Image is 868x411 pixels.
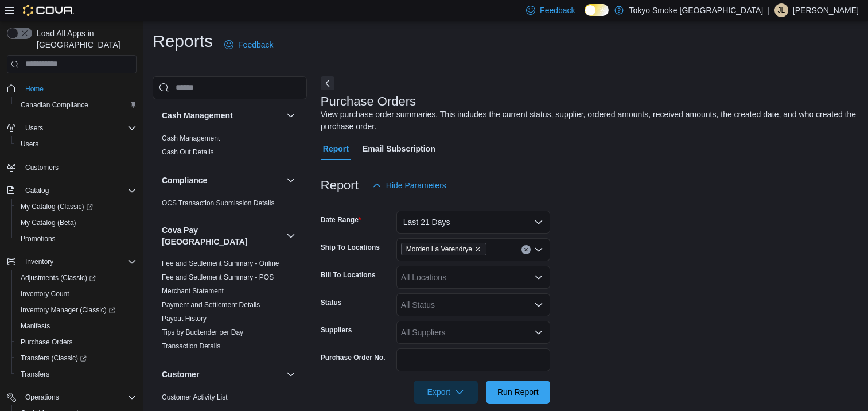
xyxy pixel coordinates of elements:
div: View purchase order summaries. This includes the current status, supplier, ordered amounts, recei... [321,108,857,133]
span: My Catalog (Beta) [21,218,76,227]
button: Transfers [11,366,141,382]
h3: Purchase Orders [321,95,416,108]
span: Payout History [162,314,207,323]
span: Users [16,137,137,151]
label: Ship To Locations [321,243,380,252]
span: Dark Mode [585,16,585,17]
a: Cash Out Details [162,148,214,156]
button: Remove Morden La Verendrye from selection in this group [474,246,481,253]
span: Run Report [497,386,539,398]
a: Fee and Settlement Summary - Online [162,259,279,267]
span: Feedback [238,39,273,51]
span: Manifests [21,321,50,331]
button: Last 21 Days [396,211,550,234]
span: Tips by Budtender per Day [162,328,243,337]
span: Fee and Settlement Summary - Online [162,259,279,268]
button: Operations [21,390,64,404]
button: Next [321,76,334,90]
label: Purchase Order No. [321,353,386,362]
button: Canadian Compliance [11,97,141,113]
label: Date Range [321,215,361,224]
span: Customers [21,160,137,175]
a: Fee and Settlement Summary - POS [162,273,274,281]
span: Feedback [540,5,575,16]
button: Inventory Count [11,286,141,302]
button: Home [2,80,141,97]
button: Users [21,121,48,135]
a: My Catalog (Classic) [16,200,98,214]
span: Adjustments (Classic) [21,273,96,282]
span: Transfers [21,370,49,379]
button: Compliance [162,175,282,186]
span: Customer Activity List [162,393,228,402]
button: Users [2,120,141,136]
span: Users [25,123,43,133]
button: Catalog [2,183,141,199]
span: Report [323,137,349,160]
label: Status [321,298,342,307]
span: Transfers [16,367,137,381]
div: Jennifer Lamont [774,3,788,17]
p: | [768,3,770,17]
span: Users [21,139,38,149]
button: Operations [2,389,141,405]
label: Bill To Locations [321,270,376,280]
span: Morden La Verendrye [401,243,486,255]
span: Email Subscription [363,137,435,160]
span: Catalog [25,186,49,195]
button: Clear input [521,245,531,254]
a: Inventory Manager (Classic) [11,302,141,318]
button: Hide Parameters [368,174,451,197]
label: Suppliers [321,325,352,335]
span: My Catalog (Classic) [16,200,137,214]
button: Cash Management [284,108,298,122]
button: My Catalog (Beta) [11,215,141,231]
h1: Reports [153,30,213,53]
span: Cash Management [162,134,220,143]
button: Inventory [2,254,141,270]
a: Canadian Compliance [16,98,93,112]
span: Customers [25,163,59,172]
a: Feedback [220,33,278,56]
button: Cova Pay [GEOGRAPHIC_DATA] [162,224,282,247]
a: My Catalog (Beta) [16,216,81,230]
span: Merchant Statement [162,286,224,296]
span: Inventory Manager (Classic) [21,305,115,315]
span: Canadian Compliance [16,98,137,112]
span: Transfers (Classic) [21,354,87,363]
p: Tokyo Smoke [GEOGRAPHIC_DATA] [629,3,764,17]
span: Manifests [16,319,137,333]
button: Open list of options [534,273,543,282]
span: Inventory Manager (Classic) [16,303,137,317]
a: Customers [21,161,63,175]
span: Inventory Count [16,287,137,301]
a: Inventory Count [16,287,74,301]
a: Tips by Budtender per Day [162,328,243,336]
div: Cash Management [153,131,307,164]
span: Inventory [25,257,53,266]
span: Promotions [16,232,137,246]
span: Export [421,381,471,404]
button: Cash Management [162,110,282,121]
a: Adjustments (Classic) [11,270,141,286]
button: Open list of options [534,245,543,254]
a: Home [21,82,48,96]
span: Fee and Settlement Summary - POS [162,273,274,282]
span: Load All Apps in [GEOGRAPHIC_DATA] [32,28,137,51]
button: Manifests [11,318,141,334]
a: OCS Transaction Submission Details [162,199,275,207]
a: Payout History [162,315,207,323]
button: Export [414,381,478,404]
button: Purchase Orders [11,334,141,350]
a: Adjustments (Classic) [16,271,100,285]
span: Transfers (Classic) [16,351,137,365]
a: Customer Activity List [162,393,228,401]
h3: Report [321,179,359,192]
a: Promotions [16,232,60,246]
span: Purchase Orders [21,338,73,347]
input: Dark Mode [585,4,609,16]
span: Morden La Verendrye [406,243,472,255]
button: Open list of options [534,300,543,309]
span: Hide Parameters [386,180,446,191]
